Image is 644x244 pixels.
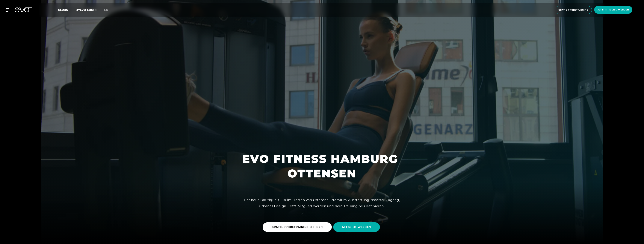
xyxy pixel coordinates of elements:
a: GRATIS PROBETRAINING SICHERN [263,220,333,235]
a: en [104,8,113,12]
span: en [104,8,108,12]
span: GRATIS PROBETRAINING SICHERN [272,225,323,229]
span: MITGLIED WERDEN [342,225,371,229]
a: MITGLIED WERDEN [333,220,382,235]
div: Der neue Boutique-Club im Herzen von Ottensen: Premium-Ausstattung, smarter Zugang, urbanes Desig... [238,197,406,209]
a: Jetzt Mitglied werden [593,6,634,14]
a: Clubs [58,8,75,12]
a: MYEVO LOGIN [75,8,97,12]
span: Gratis Probetraining [558,8,588,12]
h1: EVO FITNESS HAMBURG OTTENSEN [242,152,402,181]
span: Jetzt Mitglied werden [598,8,629,11]
span: Clubs [58,8,68,12]
a: Gratis Probetraining [554,6,593,14]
